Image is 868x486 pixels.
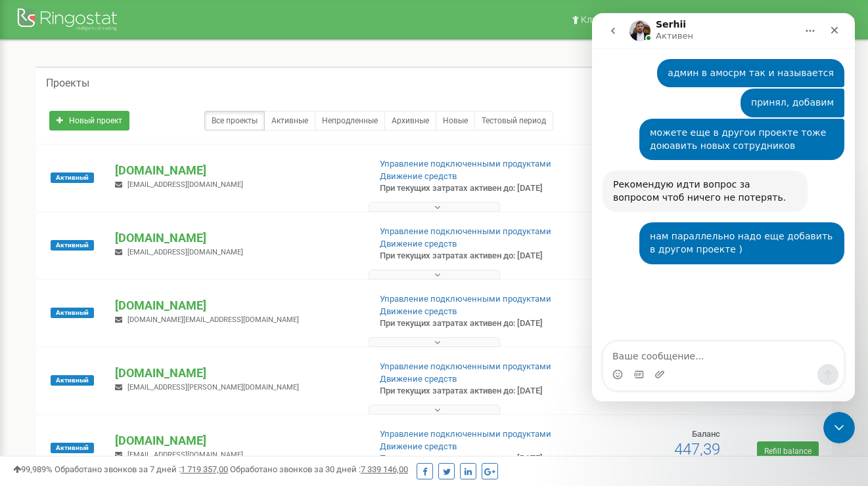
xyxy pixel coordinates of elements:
p: [DOMAIN_NAME] [115,230,358,247]
span: 447,39 USD [674,440,720,476]
a: Новые [436,111,475,131]
a: Управление подключенными продуктами [380,429,551,439]
a: Активные [264,111,315,131]
span: Активный [51,308,94,318]
a: Архивные [384,111,436,131]
p: При текущих затратах активен до: [DATE] [380,182,557,195]
a: Новый проект [49,111,129,131]
p: При текущих затратах активен до: [DATE] [380,250,557,262]
p: [DOMAIN_NAME] [115,162,358,179]
span: Активный [51,443,94,453]
iframe: Intercom live chat [592,13,855,401]
p: При текущих затратах активен до: [DATE] [380,453,557,465]
p: [DOMAIN_NAME] [115,432,358,449]
p: [DOMAIN_NAME] [115,365,358,382]
span: [EMAIL_ADDRESS][DOMAIN_NAME] [127,451,243,459]
p: При текущих затратах активен до: [DATE] [380,385,557,397]
u: 1 719 357,00 [181,464,228,474]
a: Управление подключенными продуктами [380,159,551,169]
span: Обработано звонков за 7 дней : [55,464,228,474]
span: Активный [51,375,94,386]
iframe: Intercom live chat [823,412,855,443]
span: Клиенты [581,14,619,25]
span: [DOMAIN_NAME][EMAIL_ADDRESS][DOMAIN_NAME] [127,315,299,324]
a: Управление подключенными продуктами [380,361,551,371]
span: [EMAIL_ADDRESS][PERSON_NAME][DOMAIN_NAME] [127,383,299,392]
span: Активный [51,240,94,251]
u: 7 339 146,00 [361,464,408,474]
a: Движение средств [380,171,457,181]
p: [DOMAIN_NAME] [115,297,358,314]
a: Движение средств [380,306,457,316]
span: [EMAIL_ADDRESS][DOMAIN_NAME] [127,180,243,189]
span: 99,989% [13,464,53,474]
a: Тестовый период [474,111,553,131]
a: Управление подключенными продуктами [380,226,551,236]
a: Движение средств [380,441,457,451]
a: Все проекты [204,111,265,131]
h5: Проекты [46,77,89,89]
a: Непродленные [315,111,385,131]
a: Управление подключенными продуктами [380,294,551,304]
span: Обработано звонков за 30 дней : [230,464,408,474]
a: Движение средств [380,374,457,384]
img: Ringostat Logo [16,5,122,36]
span: [EMAIL_ADDRESS][DOMAIN_NAME] [127,248,243,256]
span: Активный [51,172,94,183]
span: Баланс [692,429,720,439]
p: При текущих затратах активен до: [DATE] [380,317,557,330]
a: Refill balance [757,441,819,461]
a: Движение средств [380,239,457,249]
